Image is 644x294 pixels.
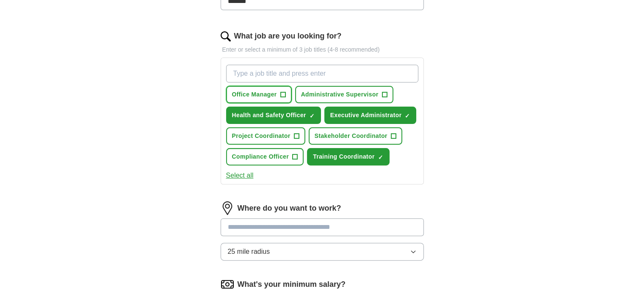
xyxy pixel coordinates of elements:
[232,152,289,161] span: Compliance Officer
[221,243,424,261] button: 25 mile radius
[324,107,417,124] button: Executive Administrator✓
[221,278,234,291] img: salary.png
[295,86,393,103] button: Administrative Supervisor
[315,132,387,140] span: Stakeholder Coordinator
[232,132,290,140] span: Project Coordinator
[232,111,306,120] span: Health and Safety Officer
[234,30,342,42] label: What job are you looking for?
[226,170,254,181] button: Select all
[330,111,402,120] span: Executive Administrator
[378,154,383,161] span: ✓
[226,65,418,82] input: Type a job title and press enter
[310,113,315,119] span: ✓
[226,86,292,103] button: Office Manager
[405,113,410,119] span: ✓
[226,107,321,124] button: Health and Safety Officer✓
[238,279,345,290] label: What's your minimum salary?
[221,31,231,41] img: search.png
[307,148,389,165] button: Training Coordinator✓
[228,247,270,257] span: 25 mile radius
[221,45,424,54] p: Enter or select a minimum of 3 job titles (4-8 recommended)
[221,201,234,215] img: location.png
[226,148,304,165] button: Compliance Officer
[309,127,402,145] button: Stakeholder Coordinator
[313,152,374,161] span: Training Coordinator
[226,127,305,145] button: Project Coordinator
[232,90,277,99] span: Office Manager
[238,203,341,214] label: Where do you want to work?
[301,90,379,99] span: Administrative Supervisor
